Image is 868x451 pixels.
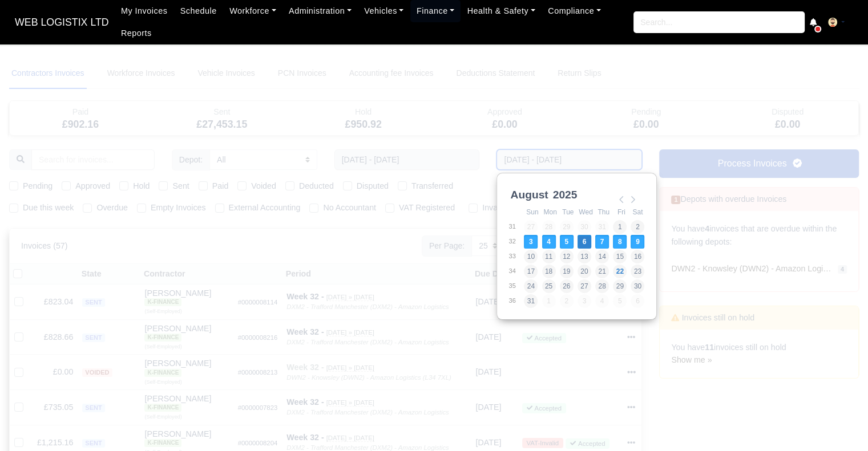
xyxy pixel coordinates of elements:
[631,250,644,263] button: 16
[9,11,115,34] a: WEB LOGISTIX LTD
[595,265,609,278] button: 21
[613,235,627,249] button: 8
[613,279,627,293] button: 29
[508,264,524,279] td: 34
[508,249,524,264] td: 33
[524,235,538,249] button: 3
[508,186,551,204] div: August
[551,186,580,204] div: 2025
[524,294,538,308] button: 31
[595,235,609,249] button: 7
[631,235,644,249] button: 9
[578,235,591,249] button: 6
[631,220,644,234] button: 2
[508,220,524,234] td: 31
[626,193,640,206] button: Next Month
[526,208,538,216] abbr: Sunday
[508,294,524,308] td: 36
[631,279,644,293] button: 30
[578,250,591,263] button: 13
[560,279,574,293] button: 26
[578,265,591,278] button: 20
[542,265,556,278] button: 18
[524,265,538,278] button: 17
[524,279,538,293] button: 24
[632,208,643,216] abbr: Saturday
[578,279,591,293] button: 27
[524,250,538,263] button: 10
[615,193,628,206] button: Previous Month
[633,11,805,33] input: Search...
[631,265,644,278] button: 23
[508,279,524,294] td: 35
[508,234,524,249] td: 32
[613,220,627,234] button: 1
[595,279,609,293] button: 28
[560,265,574,278] button: 19
[562,208,574,216] abbr: Tuesday
[595,250,609,263] button: 14
[597,208,609,216] abbr: Thursday
[543,208,556,216] abbr: Monday
[115,22,158,44] a: Reports
[811,396,868,451] iframe: Chat Widget
[613,265,627,278] button: 22
[560,250,574,263] button: 12
[617,208,625,216] abbr: Friday
[560,235,574,249] button: 5
[613,250,627,263] button: 15
[579,208,592,216] abbr: Wednesday
[542,279,556,293] button: 25
[542,235,556,249] button: 4
[542,250,556,263] button: 11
